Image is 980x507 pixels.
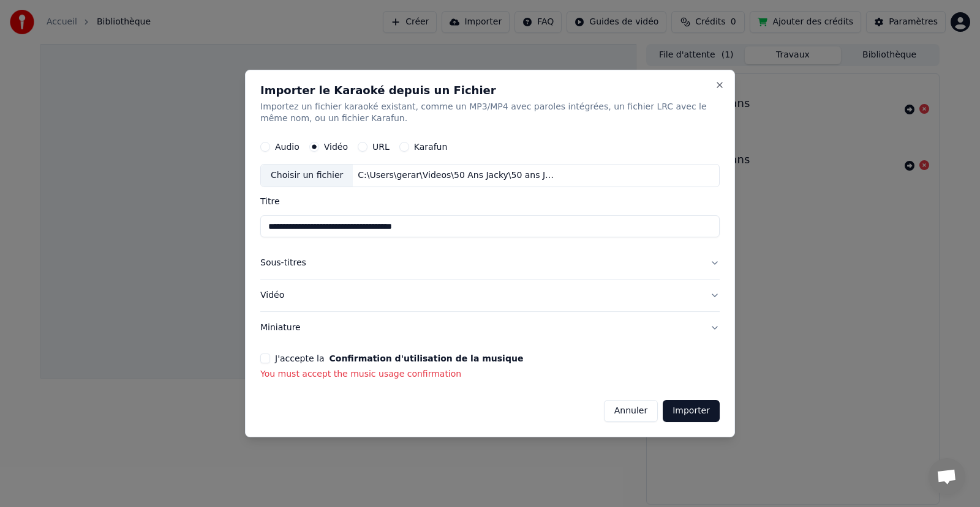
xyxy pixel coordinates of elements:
[275,354,523,363] label: J'accepte la
[414,143,448,152] label: Karafun
[275,143,300,152] label: Audio
[604,400,658,422] button: Annuler
[260,368,720,380] p: You must accept the music usage confirmation
[329,354,523,363] button: J'accepte la
[353,170,561,182] div: C:\Users\gerar\Videos\50 Ans Jacky\50 ans Jacky ‐2- Réalisée avec [PERSON_NAME].mp4
[260,279,720,311] button: Vidéo
[260,101,720,125] p: Importez un fichier karaoké existant, comme un MP3/MP4 avec paroles intégrées, un fichier LRC ave...
[324,143,348,152] label: Vidéo
[663,400,720,422] button: Importer
[260,85,720,96] h2: Importer le Karaoké depuis un Fichier
[261,165,353,187] div: Choisir un fichier
[260,198,720,206] label: Titre
[372,143,390,152] label: URL
[260,248,720,279] button: Sous-titres
[260,312,720,344] button: Miniature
